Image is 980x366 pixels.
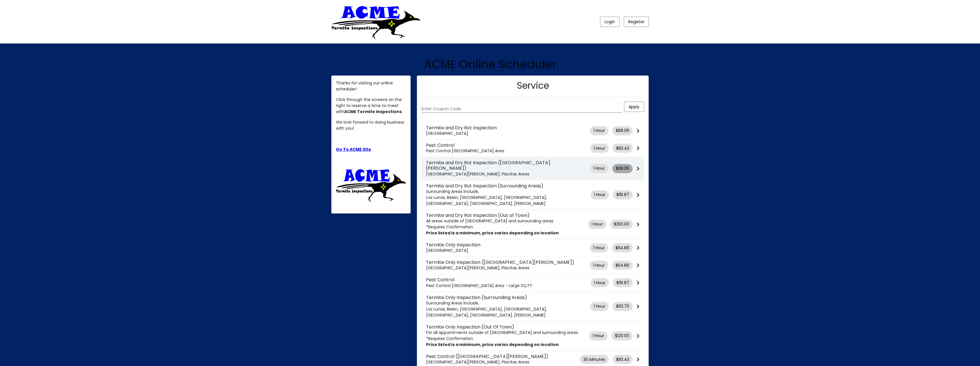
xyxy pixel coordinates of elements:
h3: Termite and Dry Rot Inspection (Surrounding Areas) [426,183,591,189]
h3: Termite and Dry Rot Inspection ([GEOGRAPHIC_DATA][PERSON_NAME]) [426,160,590,171]
mat-chip: 1 Hour [590,126,608,135]
h3: Termite Only Inspection ([GEOGRAPHIC_DATA][PERSON_NAME]) [426,260,590,265]
mat-chip: 1 Hour [590,261,608,270]
p: Los Lunas, Belen, [GEOGRAPHIC_DATA], [GEOGRAPHIC_DATA], [GEOGRAPHIC_DATA], [GEOGRAPHIC_DATA], [PE... [426,195,591,207]
strong: Price listed is a minimum, price varies depending on location [426,342,559,347]
p: [GEOGRAPHIC_DATA][PERSON_NAME], Placitas Areas [426,171,590,177]
span: Login [605,19,615,25]
span: $88.06 [616,165,629,171]
span: Register [628,19,644,25]
h3: Termite and Dry Rot Inspection [426,125,590,130]
mat-chip: 1 Hour [590,144,609,153]
h3: Termite Only Inspection [426,242,590,248]
span: $120.00 [615,333,629,339]
mat-list-item: 1 Hour $64.89 [421,257,644,274]
mat-list-item: 1 Hour $64.89 [421,239,644,257]
mat-list-item: 1 Hour $250.00 [421,210,644,239]
button: Login [600,17,619,27]
h3: Pest Control [426,277,591,282]
p: Click through the screens on the right to reserve a time to meet with . [336,97,406,115]
mat-chip: $83.43 [613,144,633,153]
mat-list-item: 1 Hour $88.06 [421,122,644,140]
button: Register [624,17,649,27]
span: $83.43 [616,357,629,363]
p: Pest Control [GEOGRAPHIC_DATA] Area [426,148,590,154]
mat-chip: $115.87 [613,190,633,199]
p: Los Lunas, Belen, [GEOGRAPHIC_DATA], [GEOGRAPHIC_DATA], [GEOGRAPHIC_DATA], [GEOGRAPHIC_DATA], [PE... [426,306,590,318]
p: Thanks for visiting our online scheduler! [336,80,406,92]
mat-chip: 30 Minutes [580,355,609,364]
p: Surrounding Areas Include, [426,189,591,195]
mat-chip: 1 Hour [590,302,609,311]
p: All areas outside of [GEOGRAPHIC_DATA] and surrounding areas [426,218,588,224]
p: *Requires Confirmation [426,336,589,342]
span: $250.00 [614,221,629,227]
h3: Pest Control ([GEOGRAPHIC_DATA][PERSON_NAME]) [426,354,580,359]
mat-chip: 1 Hour [589,331,607,341]
p: [GEOGRAPHIC_DATA] [426,248,590,254]
mat-chip: 1 Hour [590,243,608,252]
strong: ACME Termite Inspections [344,109,402,114]
mat-list-item: 1 Hour $115.87 [421,274,644,292]
mat-list-item: 1 Hour $120.00 [421,321,644,351]
mat-chip: 1 Hour [591,278,609,287]
mat-list-item: 1 Hour $83.43 [421,140,644,157]
p: For all appointments outside of [GEOGRAPHIC_DATA] and surrounding areas [426,330,589,336]
mat-chip: $250.00 [610,220,633,229]
mat-chip: 1 Hour [590,164,608,173]
h3: Pest Control [426,143,590,148]
p: [GEOGRAPHIC_DATA] [426,130,590,136]
h2: Service [517,80,549,91]
p: We look forward to doing business with you! [336,119,406,131]
mat-chip: $64.89 [612,243,633,252]
mat-chip: $92.70 [613,302,633,311]
mat-list-item: 1 Hour $92.70 [421,292,644,321]
mat-chip: 1 Hour [591,190,609,199]
span: $115.87 [616,280,629,286]
h3: Termite Only Inspection (Surrounding Areas) [426,295,590,300]
p: Pest Control [GEOGRAPHIC_DATA] Area - Large SQ FT [426,283,591,289]
mat-chip: $88.06 [612,164,633,173]
strong: Price listed is a minimum, price varies depending on location [426,230,559,236]
mat-list-item: 1 Hour $88.06 [421,157,644,180]
a: Go To ACME Site [336,147,371,152]
h3: Termite and Dry Rot Inspection (Out of Town) [426,213,588,218]
p: [GEOGRAPHIC_DATA][PERSON_NAME], Placitas Areas [426,359,580,365]
img: ttu_4460907765809774511.png [336,168,406,202]
span: $92.70 [616,303,629,309]
h1: ACME Online Scheduler [331,57,649,71]
span: $64.89 [615,245,629,251]
span: $88.06 [616,128,629,134]
mat-chip: $120.00 [611,331,633,341]
p: Surrounding Areas Include, [426,300,590,306]
p: [GEOGRAPHIC_DATA][PERSON_NAME], Placitas Areas [426,265,590,271]
mat-chip: $88.06 [612,126,633,135]
mat-chip: $64.89 [612,261,633,270]
mat-chip: 1 Hour [588,220,606,229]
p: *Requires Confirmation [426,224,588,230]
mat-chip: $115.87 [613,278,633,287]
span: $115.87 [616,192,629,198]
mat-chip: $83.43 [613,355,633,364]
input: Enter Coupon Code [421,107,622,111]
span: $64.89 [615,262,629,268]
mat-list-item: 1 Hour $115.87 [421,180,644,210]
span: $83.43 [616,145,629,151]
span: Apply [629,104,640,110]
button: Apply [624,102,644,112]
h3: Termite Only Inspection (Out Of Town) [426,324,589,330]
